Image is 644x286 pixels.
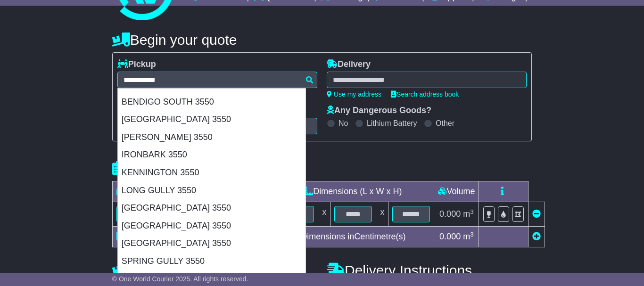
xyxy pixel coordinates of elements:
span: 0.000 [439,232,461,241]
td: Dimensions (L x W x H) [272,181,434,202]
div: SPRING GULLY 3550 [118,253,305,270]
a: Remove this item [532,209,541,219]
div: [GEOGRAPHIC_DATA] 3550 [118,235,305,253]
h4: Package details | [112,161,231,176]
h4: Begin your quote [112,32,532,48]
td: Volume [434,181,479,202]
label: Pickup [117,59,156,70]
div: LONG GULLY 3550 [118,182,305,200]
span: m [463,232,474,241]
span: m [463,209,474,219]
label: Lithium Battery [367,119,417,128]
td: Dimensions in Centimetre(s) [272,227,434,247]
span: 0.000 [439,209,461,219]
label: Any Dangerous Goods? [327,106,431,116]
a: Add new item [532,232,541,241]
sup: 3 [470,231,474,238]
typeahead: Please provide city [117,72,317,88]
div: [GEOGRAPHIC_DATA] 3550 [118,199,305,217]
div: IRONBARK 3550 [118,146,305,164]
a: Search address book [391,90,459,98]
div: BENDIGO SOUTH 3550 [118,93,305,111]
td: x [376,202,388,227]
div: [PERSON_NAME] 3550 [118,129,305,147]
label: No [339,119,348,128]
td: x [318,202,330,227]
span: © One World Courier 2025. All rights reserved. [112,275,248,283]
a: Use my address [327,90,381,98]
div: [GEOGRAPHIC_DATA] 3550 [118,111,305,129]
h4: Delivery Instructions [327,262,532,278]
div: KENNINGTON 3550 [118,164,305,182]
td: Total [112,227,191,247]
sup: 3 [470,208,474,215]
label: Other [436,119,454,128]
div: [GEOGRAPHIC_DATA] 3550 [118,217,305,235]
td: Type [112,181,191,202]
h4: Pickup Instructions [112,262,317,278]
label: Delivery [327,59,371,70]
